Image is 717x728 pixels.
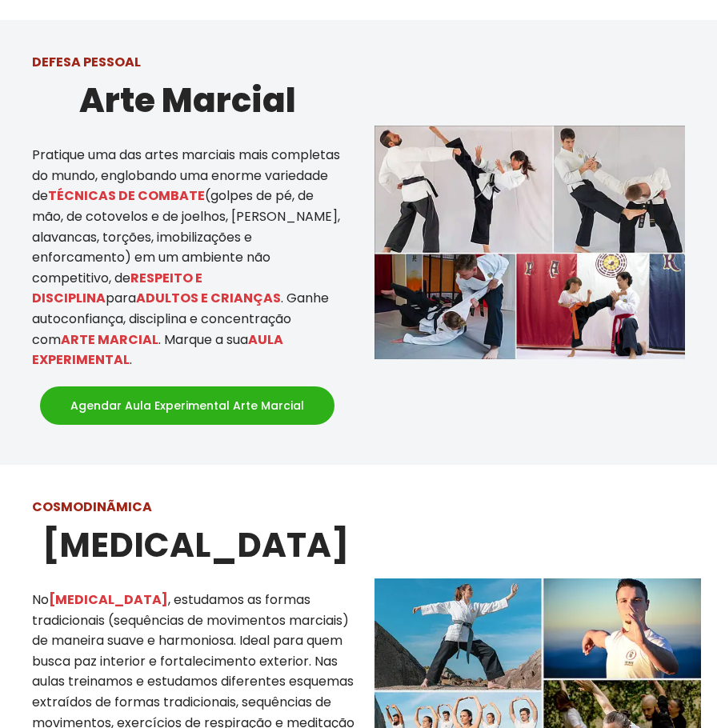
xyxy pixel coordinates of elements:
p: Pratique uma das artes marciais mais completas do mundo, englobando uma enorme variedade de (golp... [32,145,342,370]
mark: TÉCNICAS DE COMBATE [48,186,205,205]
a: Agendar Aula Experimental Arte Marcial [40,386,334,425]
strong: DEFESA PESSOAL [32,53,141,71]
mark: [MEDICAL_DATA] [49,590,168,609]
strong: COSMODINÃMICA [32,498,152,516]
h2: Arte Marcial [32,81,342,121]
mark: ADULTOS E CRIANÇAS [136,289,281,307]
strong: [MEDICAL_DATA] [42,522,349,569]
mark: RESPEITO E DISCIPLINA [32,269,202,308]
mark: ARTE MARCIAL [61,330,158,349]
